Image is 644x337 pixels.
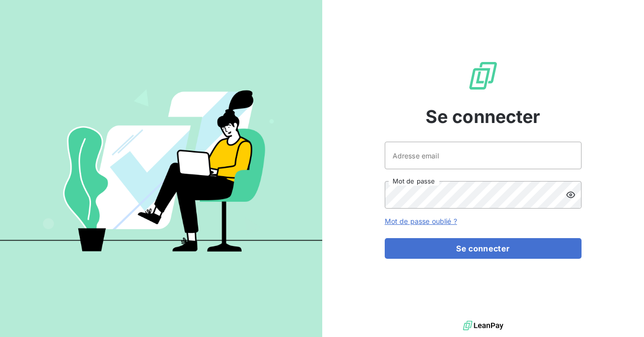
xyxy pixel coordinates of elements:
[385,238,582,259] button: Se connecter
[385,217,457,225] a: Mot de passe oublié ?
[467,60,499,92] img: Logo LeanPay
[426,103,541,130] span: Se connecter
[463,318,503,333] img: logo
[385,142,582,169] input: placeholder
